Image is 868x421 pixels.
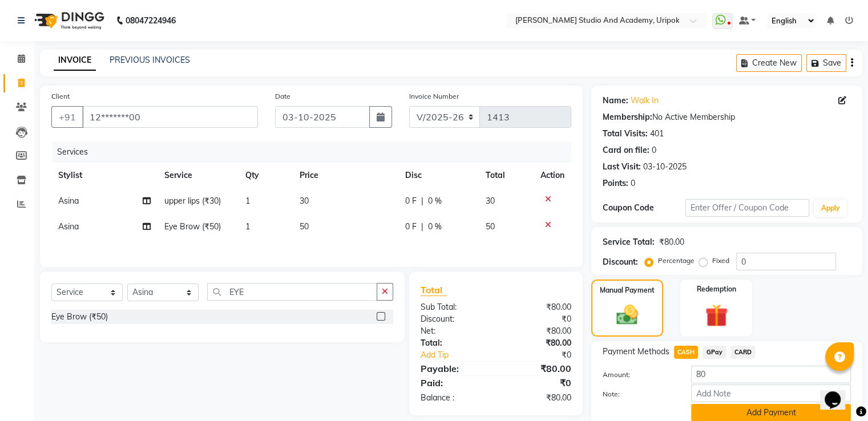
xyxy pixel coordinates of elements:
[603,177,628,189] div: Points:
[650,128,664,140] div: 401
[428,195,442,207] span: 0 %
[603,144,649,156] div: Card on file:
[412,362,496,375] div: Payable:
[405,221,417,233] span: 0 F
[603,111,851,123] div: No Active Membership
[496,392,580,404] div: ₹80.00
[421,221,423,233] span: |
[51,311,108,323] div: Eye Brow (₹50)
[496,301,580,313] div: ₹80.00
[603,161,641,173] div: Last Visit:
[631,95,659,107] a: Walk In
[428,221,442,233] span: 0 %
[58,221,79,232] span: Asina
[409,91,459,102] label: Invoice Number
[600,285,655,295] label: Manual Payment
[164,196,221,206] span: upper lips (₹30)
[275,91,290,102] label: Date
[703,346,726,359] span: GPay
[412,392,496,404] div: Balance :
[300,221,309,232] span: 50
[496,362,580,375] div: ₹80.00
[405,195,417,207] span: 0 F
[691,366,851,383] input: Amount
[691,384,851,402] input: Add Note
[300,196,309,206] span: 30
[51,106,83,128] button: +91
[486,221,495,232] span: 50
[54,50,96,71] a: INVOICE
[496,376,580,390] div: ₹0
[51,91,70,102] label: Client
[412,313,496,325] div: Discount:
[603,95,628,107] div: Name:
[594,370,683,380] label: Amount:
[412,301,496,313] div: Sub Total:
[730,346,755,359] span: CARD
[603,346,669,358] span: Payment Methods
[496,313,580,325] div: ₹0
[29,5,107,37] img: logo
[603,256,638,268] div: Discount:
[164,221,221,232] span: Eye Brow (₹50)
[652,144,656,156] div: 0
[293,163,398,188] th: Price
[158,163,239,188] th: Service
[486,196,495,206] span: 30
[207,283,377,301] input: Search or Scan
[685,199,810,217] input: Enter Offer / Coupon Code
[594,389,683,399] label: Note:
[736,54,802,72] button: Create New
[534,163,571,188] th: Action
[412,376,496,390] div: Paid:
[659,236,684,248] div: ₹80.00
[806,54,846,72] button: Save
[412,349,510,361] a: Add Tip
[814,200,846,217] button: Apply
[603,111,652,123] div: Membership:
[51,163,158,188] th: Stylist
[110,55,190,65] a: PREVIOUS INVOICES
[412,337,496,349] div: Total:
[643,161,687,173] div: 03-10-2025
[245,196,250,206] span: 1
[412,325,496,337] div: Net:
[398,163,479,188] th: Disc
[496,325,580,337] div: ₹80.00
[53,141,580,163] div: Services
[245,221,250,232] span: 1
[712,256,729,266] label: Fixed
[421,284,447,296] span: Total
[609,302,645,327] img: _cash.svg
[126,5,176,37] b: 08047224946
[658,256,695,266] label: Percentage
[510,349,579,361] div: ₹0
[603,202,685,214] div: Coupon Code
[479,163,534,188] th: Total
[674,346,699,359] span: CASH
[496,337,580,349] div: ₹80.00
[820,375,857,410] iframe: chat widget
[631,177,635,189] div: 0
[82,106,258,128] input: Search by Name/Mobile/Email/Code
[421,195,423,207] span: |
[697,284,736,294] label: Redemption
[603,128,648,140] div: Total Visits:
[239,163,293,188] th: Qty
[698,301,735,330] img: _gift.svg
[58,196,79,206] span: Asina
[603,236,655,248] div: Service Total:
